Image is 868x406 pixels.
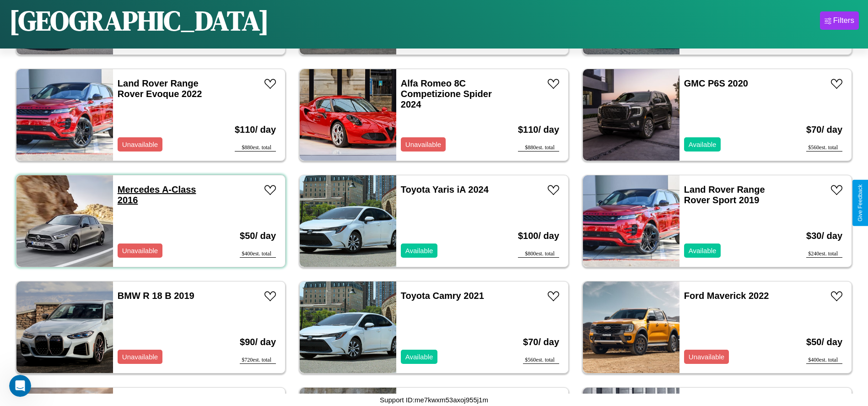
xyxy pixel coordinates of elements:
div: $ 880 est. total [518,144,559,152]
div: $ 800 est. total [518,250,559,258]
p: Unavailable [689,351,724,363]
a: BMW R 18 B 2019 [118,291,194,301]
p: Unavailable [122,138,158,151]
a: Ford Maverick 2022 [684,291,769,301]
h3: $ 110 / day [518,115,559,144]
a: GMC P6S 2020 [684,78,748,88]
p: Support ID: me7kwxm53axoj955j1m [380,394,488,406]
a: Land Rover Range Rover Evoque 2022 [118,78,202,99]
div: Filters [833,16,854,25]
p: Available [405,351,433,363]
h3: $ 110 / day [235,115,276,144]
p: Available [405,244,433,257]
h3: $ 90 / day [240,328,276,357]
a: Toyota Yaris iA 2024 [401,184,489,195]
h1: [GEOGRAPHIC_DATA] [9,2,269,39]
div: $ 400 est. total [240,250,276,258]
p: Available [689,138,717,151]
div: $ 560 est. total [806,144,842,152]
div: $ 240 est. total [806,250,842,258]
div: $ 560 est. total [523,357,559,364]
a: Mercedes A-Class 2016 [118,184,196,205]
button: Filters [820,11,859,30]
p: Unavailable [405,138,441,151]
h3: $ 70 / day [523,328,559,357]
a: Alfa Romeo 8C Competizione Spider 2024 [401,78,492,109]
h3: $ 50 / day [240,222,276,250]
h3: $ 30 / day [806,222,842,250]
div: $ 400 est. total [806,357,842,364]
p: Unavailable [122,351,158,363]
a: Land Rover Range Rover Sport 2019 [684,184,765,205]
iframe: Intercom live chat [9,375,31,397]
h3: $ 100 / day [518,222,559,250]
div: $ 880 est. total [235,144,276,152]
h3: $ 70 / day [806,115,842,144]
p: Available [689,244,717,257]
p: Unavailable [122,244,158,257]
a: Toyota Camry 2021 [401,291,484,301]
div: $ 720 est. total [240,357,276,364]
h3: $ 50 / day [806,328,842,357]
div: Give Feedback [857,184,863,222]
